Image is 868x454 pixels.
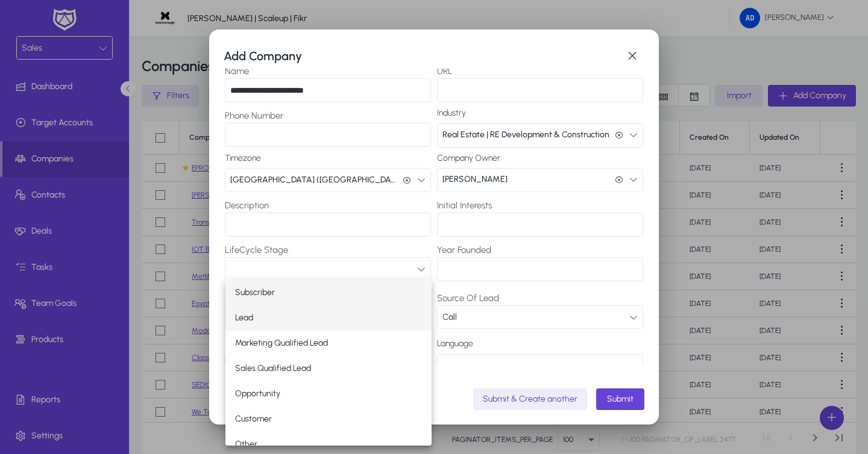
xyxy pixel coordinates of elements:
[235,437,257,452] span: Other
[235,336,328,350] span: Marketing Qualified Lead
[235,387,280,401] span: Opportunity
[235,361,311,376] span: Sales Qualified Lead
[235,311,253,325] span: Lead
[235,412,272,426] span: Customer
[235,285,275,300] span: Subscriber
